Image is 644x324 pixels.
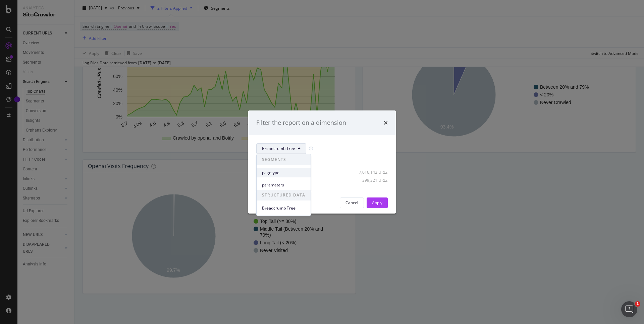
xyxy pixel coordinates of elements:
[256,143,306,154] button: Breadcrumb Tree
[372,200,382,206] div: Apply
[621,301,637,317] iframe: Intercom live chat
[340,197,364,208] button: Cancel
[635,301,640,307] span: 1
[262,205,305,211] span: Breadcrumb Tree
[345,200,358,206] div: Cancel
[257,154,311,165] span: SEGMENTS
[256,118,346,127] div: Filter the report on a dimension
[262,146,295,151] span: Breadcrumb Tree
[367,197,388,208] button: Apply
[257,190,311,200] span: STRUCTURED DATA
[355,169,388,175] div: 7,016,142 URLs
[262,182,305,188] span: parameters
[248,110,396,214] div: modal
[262,170,305,176] span: pagetype
[384,118,388,127] div: times
[256,159,388,165] div: Select all data available
[355,177,388,183] div: 399,321 URLs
